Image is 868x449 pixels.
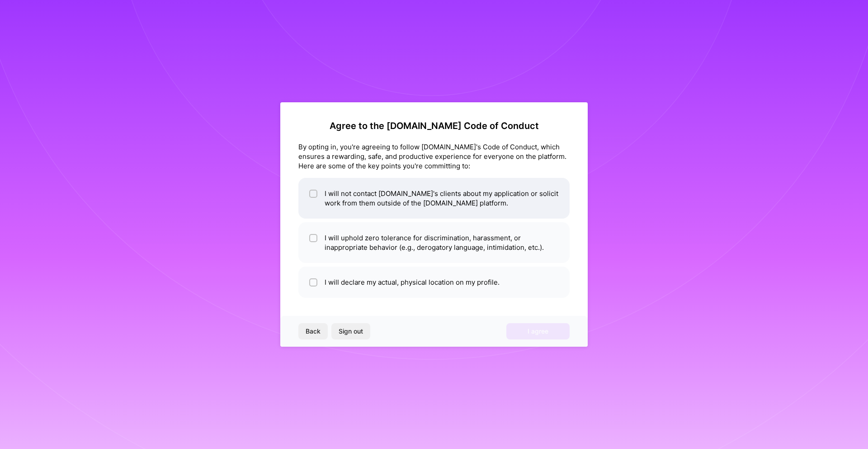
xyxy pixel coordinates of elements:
li: I will uphold zero tolerance for discrimination, harassment, or inappropriate behavior (e.g., der... [298,222,570,263]
h2: Agree to the [DOMAIN_NAME] Code of Conduct [298,120,570,131]
span: Sign out [339,327,363,336]
li: I will not contact [DOMAIN_NAME]'s clients about my application or solicit work from them outside... [298,178,570,219]
button: Back [298,323,328,339]
div: By opting in, you're agreeing to follow [DOMAIN_NAME]'s Code of Conduct, which ensures a rewardin... [298,142,570,171]
span: Back [306,327,321,336]
button: Sign out [331,323,370,339]
li: I will declare my actual, physical location on my profile. [298,267,570,298]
